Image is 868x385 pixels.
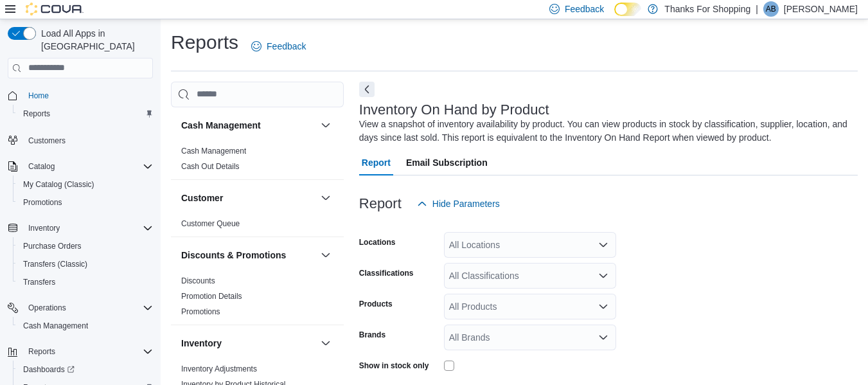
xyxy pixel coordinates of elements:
span: Report [362,150,391,175]
button: Open list of options [598,301,608,312]
span: AB [766,1,776,17]
span: Catalog [28,161,55,172]
span: Purchase Orders [18,238,153,254]
a: Dashboards [18,362,80,377]
label: Show in stock only [359,361,429,371]
div: Customer [171,216,344,237]
a: Inventory Adjustments [181,364,257,373]
label: Products [359,299,393,309]
label: Locations [359,237,396,247]
span: My Catalog (Classic) [23,179,94,190]
a: Transfers (Classic) [18,256,93,272]
button: My Catalog (Classic) [13,175,158,193]
span: Catalog [23,159,153,174]
span: Reports [23,109,50,119]
button: Transfers (Classic) [13,255,158,273]
button: Operations [23,300,71,316]
span: Dashboards [23,364,75,375]
button: Discounts & Promotions [318,247,333,263]
span: Dashboards [18,362,153,377]
a: Discounts [181,276,215,285]
h3: Report [359,196,402,211]
button: Next [359,82,375,97]
button: Inventory [23,220,65,236]
button: Open list of options [598,332,608,343]
a: Promotion Details [181,292,242,301]
button: Open list of options [598,240,608,250]
h3: Cash Management [181,119,261,132]
button: Transfers [13,273,158,291]
button: Promotions [13,193,158,211]
h3: Discounts & Promotions [181,249,286,262]
span: Transfers [23,277,55,287]
span: Customers [28,136,66,146]
span: Inventory [23,220,153,236]
span: Cash Out Details [181,161,240,172]
h3: Inventory [181,337,222,350]
span: Inventory Adjustments [181,364,257,374]
button: Customer [318,190,333,206]
label: Brands [359,330,385,340]
img: Cova [26,3,84,15]
button: Catalog [3,157,158,175]
a: Transfers [18,274,60,290]
button: Inventory [181,337,315,350]
button: Customers [3,130,158,149]
span: Promotions [181,307,220,317]
a: Cash Out Details [181,162,240,171]
h3: Inventory On Hand by Product [359,102,549,118]
span: Feedback [565,3,604,15]
span: Cash Management [181,146,246,156]
span: Promotions [18,195,153,210]
span: Operations [23,300,153,316]
a: Promotions [18,195,67,210]
input: Dark Mode [614,3,641,16]
button: Cash Management [318,118,333,133]
span: Customer Queue [181,219,240,229]
span: Promotions [23,197,62,208]
span: Cash Management [18,318,153,334]
div: View a snapshot of inventory availability by product. You can view products in stock by classific... [359,118,851,145]
button: Open list of options [598,271,608,281]
button: Reports [13,105,158,123]
button: Catalog [23,159,60,174]
button: Purchase Orders [13,237,158,255]
span: Operations [28,303,66,313]
a: Cash Management [18,318,93,334]
a: My Catalog (Classic) [18,177,100,192]
span: Customers [23,132,153,148]
span: Discounts [181,276,215,286]
a: Customers [23,133,71,148]
button: Inventory [318,336,333,351]
button: Cash Management [181,119,315,132]
button: Home [3,86,158,105]
button: Hide Parameters [412,191,505,217]
a: Reports [18,106,55,121]
span: Hide Parameters [432,197,500,210]
span: Feedback [267,40,306,53]
button: Reports [23,344,60,359]
span: Reports [23,344,153,359]
button: Customer [181,192,315,204]
div: Discounts & Promotions [171,273,344,325]
span: Inventory [28,223,60,233]
a: Cash Management [181,147,246,156]
button: Inventory [3,219,158,237]
span: Transfers [18,274,153,290]
button: Reports [3,343,158,361]
a: Home [23,88,54,103]
div: Cash Management [171,143,344,179]
p: [PERSON_NAME] [784,1,858,17]
h1: Reports [171,30,238,55]
h3: Customer [181,192,223,204]
p: | [756,1,758,17]
span: Cash Management [23,321,88,331]
span: Email Subscription [406,150,488,175]
a: Feedback [246,33,311,59]
div: Ace Braaten [763,1,779,17]
span: Purchase Orders [23,241,82,251]
span: Promotion Details [181,291,242,301]
span: Home [23,87,153,103]
label: Classifications [359,268,414,278]
button: Discounts & Promotions [181,249,315,262]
